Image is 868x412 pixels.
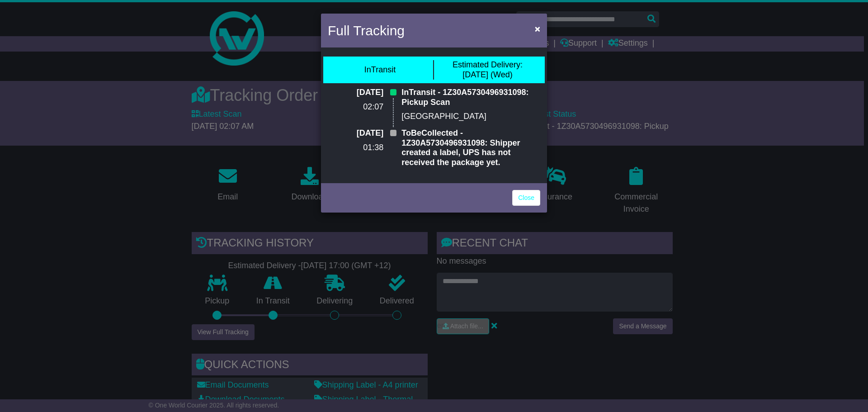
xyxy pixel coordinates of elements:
p: [DATE] [328,88,383,98]
span: Estimated Delivery: [453,60,523,69]
p: ToBeCollected - 1Z30A5730496931098: Shipper created a label, UPS has not received the package yet. [401,128,540,167]
p: InTransit - 1Z30A5730496931098: Pickup Scan [401,88,540,107]
span: × [535,24,540,34]
p: [DATE] [328,128,383,138]
p: [GEOGRAPHIC_DATA] [401,112,540,122]
p: 02:07 [328,102,383,112]
button: Close [530,19,545,38]
div: InTransit [364,65,396,75]
h4: Full Tracking [328,20,405,41]
p: 01:38 [328,143,383,153]
div: [DATE] (Wed) [453,60,523,80]
a: Close [512,190,540,206]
